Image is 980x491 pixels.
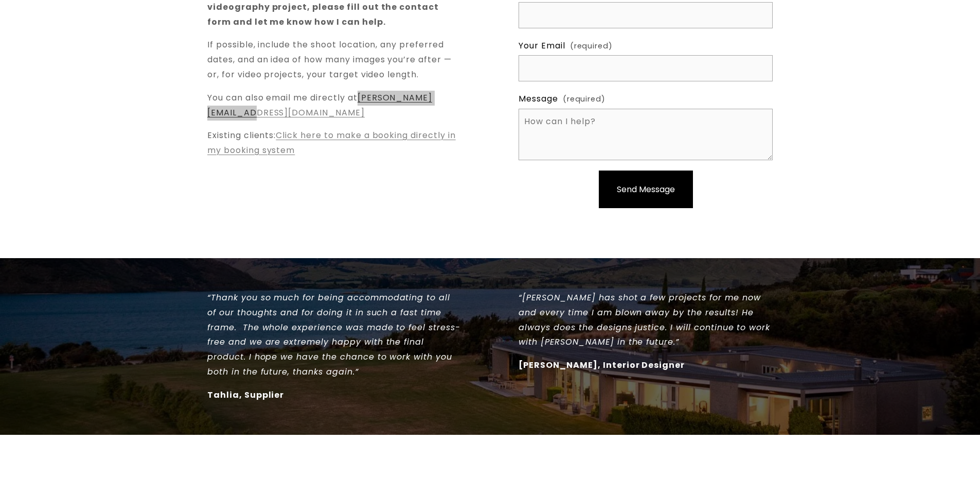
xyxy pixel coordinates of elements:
em: “[PERSON_NAME] has shot a few projects for me now and every time I am blown away by the results! ... [519,292,773,348]
span: Your Email [519,39,565,54]
strong: Tahlia, Supplier [207,389,284,401]
span: (required) [563,93,605,106]
strong: [PERSON_NAME], Interior Designer [519,359,685,371]
span: Message [519,92,558,107]
button: Send MessageSend Message [599,171,693,208]
p: You can also email me directly at [207,91,461,121]
a: Click here to make a booking directly in my booking system [207,129,456,156]
a: [PERSON_NAME][EMAIL_ADDRESS][DOMAIN_NAME] [207,92,432,118]
span: (required) [570,40,613,53]
p: If possible, include the shoot location, any preferred dates, and an idea of how many images you’... [207,38,461,82]
span: Send Message [617,183,675,195]
em: “Thank you so much for being accommodating to all of our thoughts and for doing it in such a fast... [207,292,460,378]
p: Existing clients: [207,128,461,158]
